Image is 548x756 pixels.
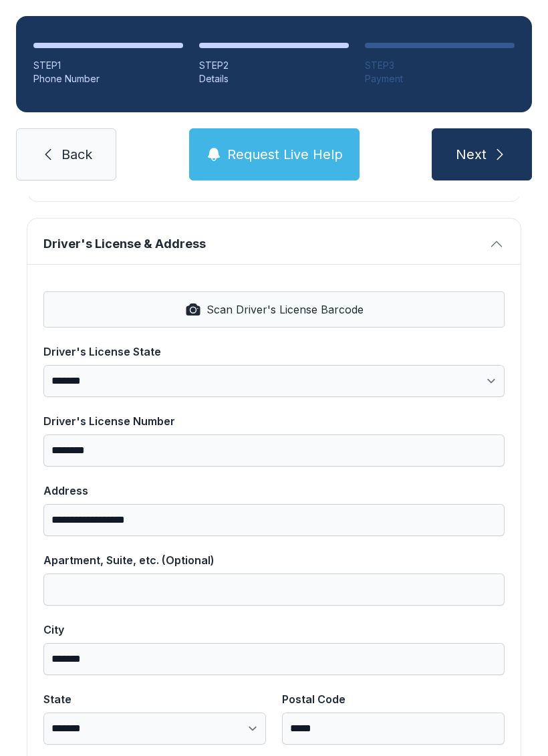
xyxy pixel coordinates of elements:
[365,72,515,86] div: Payment
[33,59,183,72] div: STEP 1
[227,145,343,164] span: Request Live Help
[61,145,92,164] span: Back
[43,622,505,638] div: City
[43,413,505,429] div: Driver's License Number
[43,344,505,360] div: Driver's License State
[43,643,505,675] input: City
[199,59,349,72] div: STEP 2
[43,235,483,253] span: Driver's License & Address
[43,713,266,745] select: State
[33,72,183,86] div: Phone Number
[207,301,364,318] span: Scan Driver's License Barcode
[199,72,349,86] div: Details
[43,504,505,536] input: Address
[282,691,505,707] div: Postal Code
[43,365,505,397] select: Driver's License State
[43,552,505,568] div: Apartment, Suite, etc. (Optional)
[27,219,521,264] button: Driver's License & Address
[43,483,505,499] div: Address
[43,691,266,707] div: State
[43,434,505,467] input: Driver's License Number
[456,145,487,164] span: Next
[365,59,515,72] div: STEP 3
[43,574,505,606] input: Apartment, Suite, etc. (Optional)
[282,713,505,745] input: Postal Code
